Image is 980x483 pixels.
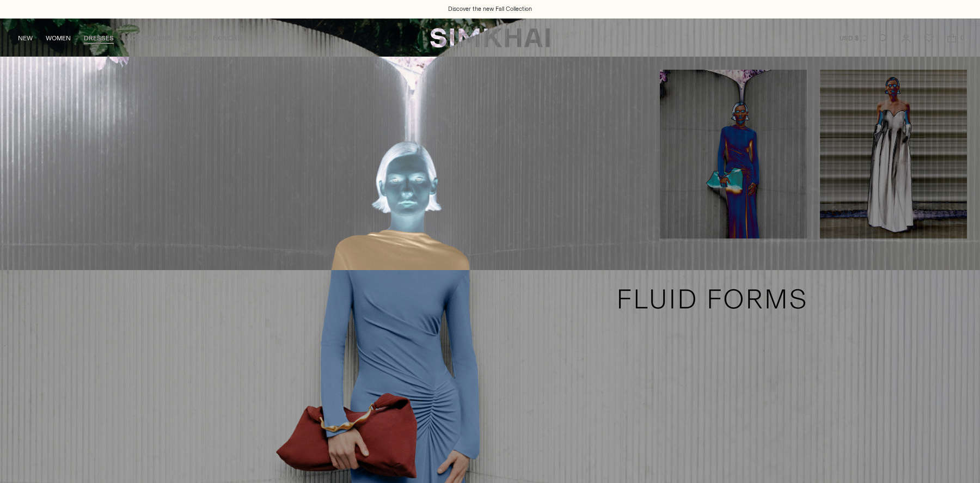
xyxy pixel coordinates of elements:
[918,27,940,49] a: Wishlist
[18,26,33,50] a: NEW
[840,26,868,50] button: USD $
[895,27,917,49] a: Go to the account page
[957,33,967,42] span: 0
[430,27,550,48] a: SIMKHAI
[872,27,894,49] a: Open search modal
[84,26,114,50] a: DRESSES
[213,26,241,50] a: EXPLORE
[186,26,200,50] a: MEN
[941,27,963,49] a: Open cart modal
[448,5,532,14] a: Discover the new Fall Collection
[127,26,173,50] a: ACCESSORIES
[46,26,71,50] a: WOMEN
